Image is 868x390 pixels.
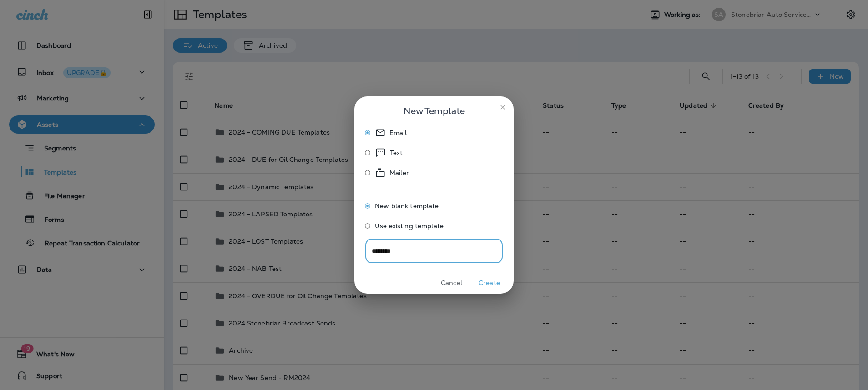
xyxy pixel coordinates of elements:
button: Cancel [434,276,469,290]
span: Use existing template [375,222,444,230]
p: Email [389,127,407,138]
span: New Template [404,104,465,118]
button: Create [472,276,506,290]
button: close [495,100,510,115]
span: New blank template [375,202,439,210]
p: Mailer [389,167,409,178]
p: Text [390,147,403,158]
